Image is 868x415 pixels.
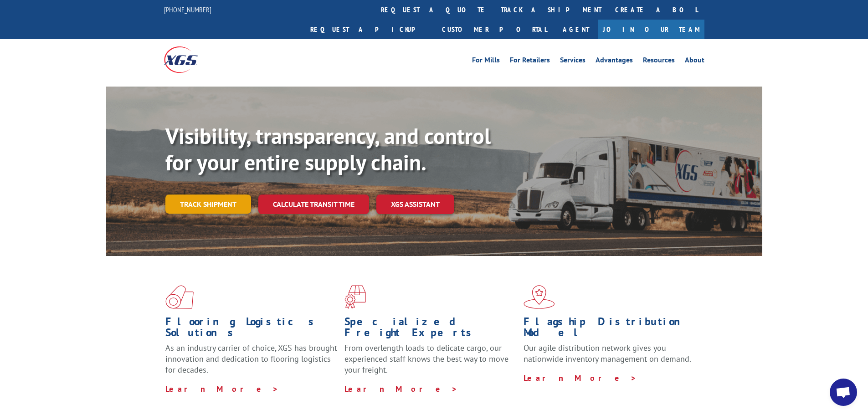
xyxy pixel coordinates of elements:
[165,195,251,214] a: Track shipment
[510,56,550,67] a: For Retailers
[164,5,211,14] a: [PHONE_NUMBER]
[643,56,675,67] a: Resources
[554,20,598,39] a: Agent
[344,316,517,343] h1: Specialized Freight Experts
[303,20,435,39] a: Request a pickup
[472,56,500,67] a: For Mills
[524,316,696,343] h1: Flagship Distribution Model
[165,316,338,343] h1: Flooring Logistics Solutions
[165,122,491,176] b: Visibility, transparency, and control for your entire supply chain.
[165,384,279,394] a: Learn More >
[258,195,369,214] a: Calculate transit time
[830,379,857,406] div: Open chat
[344,343,517,383] p: From overlength loads to delicate cargo, our experienced staff knows the best way to move your fr...
[344,384,458,394] a: Learn More >
[560,56,586,67] a: Services
[435,20,554,39] a: Customer Portal
[165,343,337,375] span: As an industry carrier of choice, XGS has brought innovation and dedication to flooring logistics...
[344,285,366,309] img: xgs-icon-focused-on-flooring-red
[598,20,704,39] a: Join Our Team
[376,195,454,214] a: XGS ASSISTANT
[165,285,194,309] img: xgs-icon-total-supply-chain-intelligence-red
[596,56,633,67] a: Advantages
[524,343,691,364] span: Our agile distribution network gives you nationwide inventory management on demand.
[685,56,704,67] a: About
[524,285,555,309] img: xgs-icon-flagship-distribution-model-red
[524,373,637,383] a: Learn More >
